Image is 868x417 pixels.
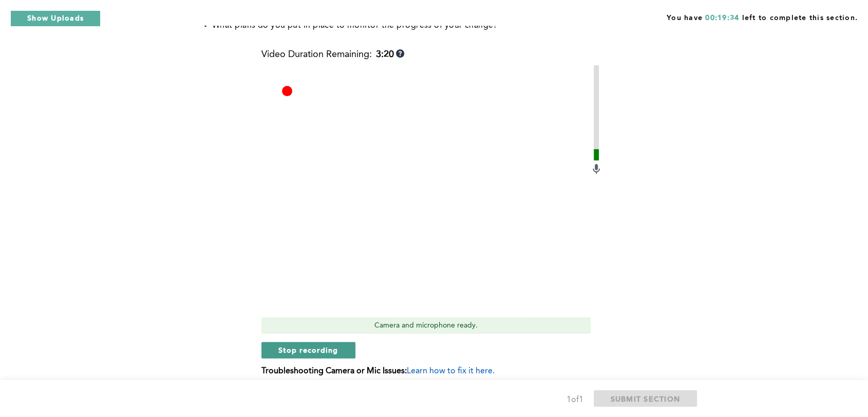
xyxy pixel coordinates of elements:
[667,10,858,23] span: You have left to complete this section.
[376,49,394,60] b: 3:20
[10,10,101,27] button: Show Uploads
[261,342,355,358] button: Stop recording
[567,393,583,407] div: 1 of 1
[278,345,338,355] span: Stop recording
[594,390,697,407] button: SUBMIT SECTION
[611,394,681,404] span: SUBMIT SECTION
[705,14,739,22] span: 00:19:34
[261,49,404,60] div: Video Duration Remaining:
[212,19,693,33] li: What plans do you put in place to monitor the progress of your change?
[407,367,495,375] span: Learn how to fix it here.
[261,367,407,375] b: Troubleshooting Camera or Mic Issues:
[261,317,591,334] div: Camera and microphone ready.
